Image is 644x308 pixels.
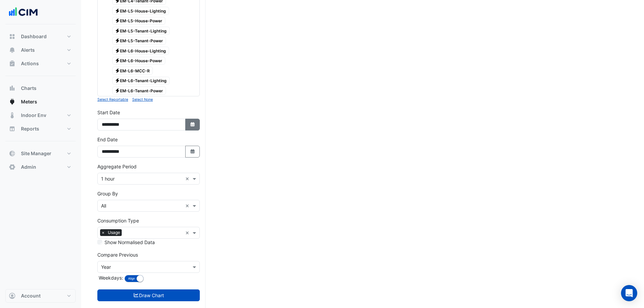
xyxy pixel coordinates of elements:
[100,229,106,236] span: ×
[621,285,637,301] div: Open Intercom Messenger
[21,47,35,53] span: Alerts
[21,164,36,170] span: Admin
[21,150,51,157] span: Site Manager
[112,57,166,65] span: EM-L6-House-Power
[5,160,76,174] button: Admin
[97,289,200,301] button: Draw Chart
[5,57,76,70] button: Actions
[106,229,122,236] span: Usage
[104,239,155,246] label: Show Normalised Data
[97,96,128,102] button: Select Reportable
[115,48,120,53] fa-icon: Electricity
[9,112,16,119] app-icon: Indoor Env
[5,95,76,109] button: Meters
[9,85,16,92] app-icon: Charts
[112,87,166,95] span: EM-L6-Tenant-Power
[112,77,170,85] span: EM-L6-Tenant-Lighting
[132,97,153,102] small: Select None
[185,202,191,209] span: Clear
[115,38,120,43] fa-icon: Electricity
[21,125,39,132] span: Reports
[185,175,191,182] span: Clear
[112,67,153,75] span: EM-L6-MCC-R
[190,122,196,127] fa-icon: Select Date
[21,85,37,92] span: Charts
[21,33,47,40] span: Dashboard
[115,18,120,23] fa-icon: Electricity
[132,96,153,102] button: Select None
[112,47,169,55] span: EM-L6-House-Lighting
[8,5,39,19] img: Company Logo
[5,109,76,122] button: Indoor Env
[115,58,120,63] fa-icon: Electricity
[97,109,120,116] label: Start Date
[21,98,37,105] span: Meters
[115,68,120,73] fa-icon: Electricity
[5,147,76,160] button: Site Manager
[112,27,170,35] span: EM-L5-Tenant-Lighting
[5,122,76,136] button: Reports
[115,78,120,83] fa-icon: Electricity
[115,8,120,13] fa-icon: Electricity
[9,125,16,132] app-icon: Reports
[112,17,166,25] span: EM-L5-House-Power
[97,190,118,197] label: Group By
[115,28,120,33] fa-icon: Electricity
[9,150,16,157] app-icon: Site Manager
[97,217,139,224] label: Consumption Type
[97,274,123,281] label: Weekdays:
[5,30,76,43] button: Dashboard
[190,149,196,155] fa-icon: Select Date
[5,289,76,303] button: Account
[97,136,118,143] label: End Date
[115,88,120,93] fa-icon: Electricity
[9,60,16,67] app-icon: Actions
[21,60,39,67] span: Actions
[5,81,76,95] button: Charts
[21,292,41,299] span: Account
[97,97,128,102] small: Select Reportable
[9,164,16,170] app-icon: Admin
[112,37,166,45] span: EM-L5-Tenant-Power
[97,163,137,170] label: Aggregate Period
[185,229,191,236] span: Clear
[5,43,76,57] button: Alerts
[97,251,138,258] label: Compare Previous
[9,33,16,40] app-icon: Dashboard
[112,7,169,15] span: EM-L5-House-Lighting
[9,98,16,105] app-icon: Meters
[9,47,16,53] app-icon: Alerts
[21,112,46,119] span: Indoor Env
